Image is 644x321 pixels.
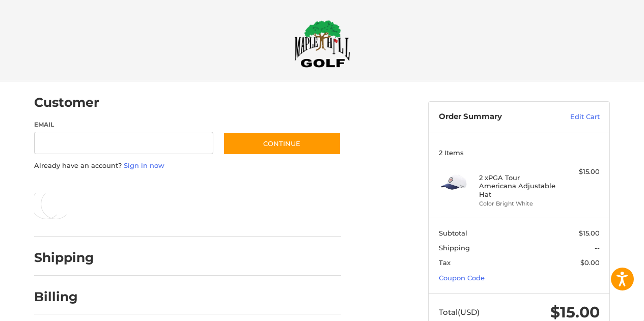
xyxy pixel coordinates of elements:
span: Tax [439,258,451,267]
p: Already have an account? [34,161,341,171]
div: $15.00 [559,167,600,177]
h2: Shipping [34,250,94,266]
span: $0.00 [580,258,600,267]
span: Total (USD) [439,307,480,317]
a: Edit Cart [548,112,600,122]
img: Maple Hill Golf [294,20,350,68]
h4: 2 x PGA Tour Americana Adjustable Hat [479,173,557,198]
h3: Order Summary [439,112,548,122]
h2: Customer [34,95,99,110]
span: Subtotal [439,229,467,237]
a: Coupon Code [439,274,485,282]
a: Sign in now [124,161,164,169]
span: -- [595,244,600,252]
h2: Billing [34,289,94,305]
label: Email [34,120,213,129]
span: $15.00 [579,229,600,237]
li: Color Bright White [479,199,557,208]
span: Shipping [439,244,470,252]
button: Continue [223,132,341,155]
h3: 2 Items [439,149,600,157]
